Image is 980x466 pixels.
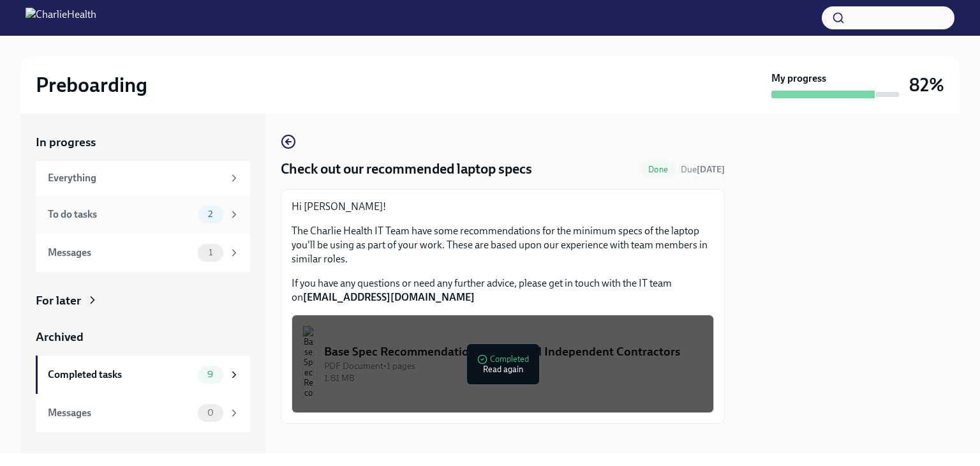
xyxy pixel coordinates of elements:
a: In progress [36,134,250,151]
div: Messages [48,246,193,260]
button: Base Spec Recommendations for Clinical Independent ContractorsPDF Document•1 pages1.81 MBComplete... [292,315,714,413]
a: For later [36,292,250,309]
div: PDF Document • 1 pages [324,360,703,372]
p: Hi [PERSON_NAME]! [292,200,714,214]
span: 1 [201,248,220,257]
h2: Preboarding [36,72,147,98]
a: Messages0 [36,394,250,432]
img: Base Spec Recommendations for Clinical Independent Contractors [302,326,314,402]
a: To do tasks2 [36,195,250,234]
span: 2 [200,209,220,219]
div: Everything [48,171,223,185]
div: 1.81 MB [324,372,703,384]
div: Completed tasks [48,368,193,382]
a: Completed tasks9 [36,356,250,394]
span: Done [641,165,676,174]
div: Base Spec Recommendations for Clinical Independent Contractors [324,343,703,360]
div: Messages [48,406,193,420]
strong: My progress [771,71,826,86]
a: Messages1 [36,234,250,272]
strong: [DATE] [697,164,725,175]
p: If you have any questions or need any further advice, please get in touch with the IT team on [292,276,714,304]
h3: 82% [909,73,944,96]
span: 0 [200,408,221,417]
strong: [EMAIL_ADDRESS][DOMAIN_NAME] [303,291,475,303]
a: Archived [36,329,250,345]
div: For later [36,292,81,309]
h4: Check out our recommended laptop specs [281,160,532,179]
span: 9 [200,370,221,379]
img: CharlieHealth [26,8,96,28]
span: Due [681,164,725,175]
div: To do tasks [48,207,193,222]
span: September 2nd, 2025 09:00 [681,163,725,176]
p: The Charlie Health IT Team have some recommendations for the minimum specs of the laptop you'll b... [292,224,714,266]
a: Everything [36,161,250,195]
